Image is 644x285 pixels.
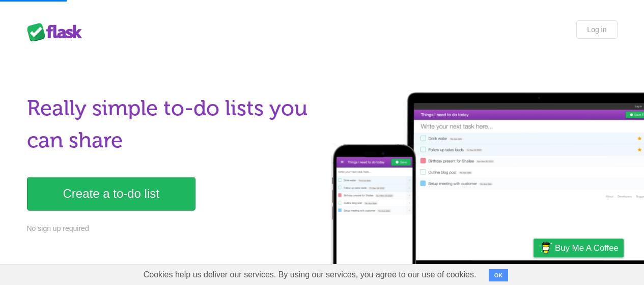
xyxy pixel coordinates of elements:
span: Buy me a coffee [555,239,619,257]
img: Buy me a coffee [539,239,552,256]
div: Flask Lists [27,23,88,41]
p: No sign up required [27,223,316,234]
a: Create a to-do list [27,177,195,211]
button: OK [489,269,509,281]
h1: Really simple to-do lists you can share [27,92,316,157]
a: Buy me a coffee [534,239,624,257]
a: Log in [576,20,617,39]
span: Cookies help us deliver our services. By using our services, you agree to our use of cookies. [133,265,487,285]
